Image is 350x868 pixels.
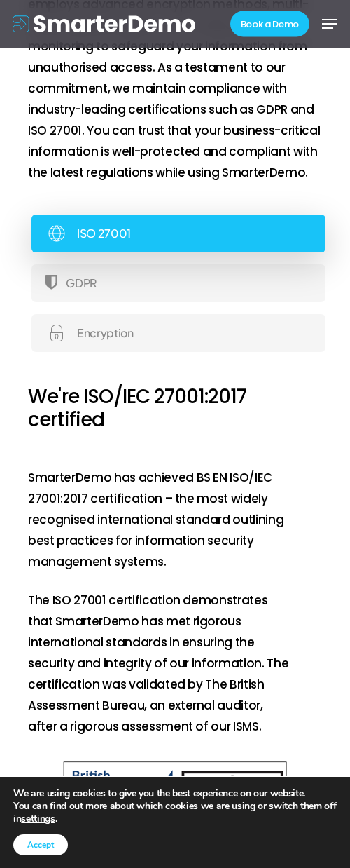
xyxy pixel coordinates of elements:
[77,325,134,341] span: Encryption
[77,225,131,242] span: ISO 27001
[13,834,68,855] button: Accept
[21,813,55,825] button: settings
[230,11,309,37] a: Book a Demo
[13,787,339,800] p: We are using cookies to give you the best experience on our website.
[31,215,325,252] a: ISO 27001
[241,20,299,29] span: Book a Demo
[28,467,293,590] p: SmarterDemo has achieved BS EN ISO/IEC 27001:2017 certification – the most widely recognised inte...
[31,314,325,352] a: Encryption
[31,264,325,302] a: GDPR
[13,15,195,32] img: Smarter Demo
[28,590,293,737] p: The ISO 27001 certification demonstrates that SmarterDemo has met rigorous international standard...
[28,385,322,432] h2: We're ISO/IEC 27001:2017 certified
[13,800,339,825] p: You can find out more about which cookies we are using or switch them off in .
[322,17,337,31] a: Navigation Menu
[66,275,97,292] span: GDPR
